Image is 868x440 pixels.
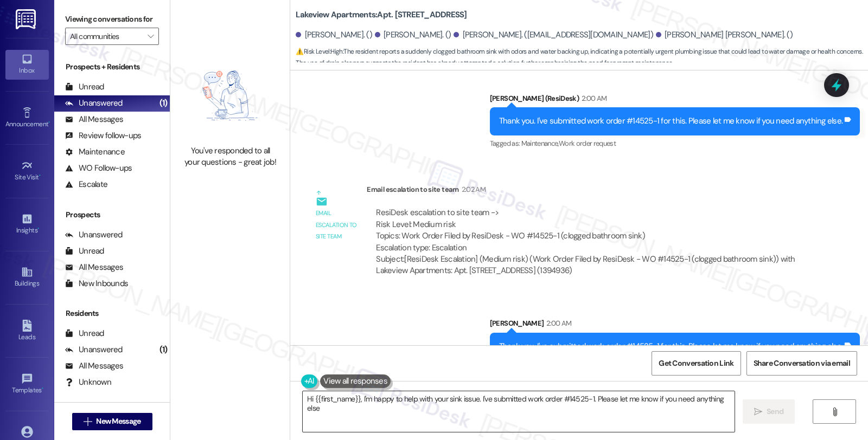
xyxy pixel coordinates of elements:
div: [PERSON_NAME]. () [375,29,451,41]
span: • [42,385,43,392]
button: Send [743,399,795,424]
i:  [84,417,92,426]
span: Work order request [559,139,616,148]
div: Unread [65,328,104,339]
div: 2:02 AM [459,184,486,195]
span: : The resident reports a suddenly clogged bathroom sink with odors and water backing up, indicati... [296,46,868,69]
div: Prospects [54,209,170,221]
span: Send [767,406,783,417]
div: [PERSON_NAME]. ([EMAIL_ADDRESS][DOMAIN_NAME]) [454,29,653,41]
b: Lakeview Apartments: Apt. [STREET_ADDRESS] [296,9,467,21]
div: New Inbounds [65,278,128,289]
img: ResiDesk Logo [16,9,38,29]
a: Buildings [5,263,49,292]
div: Maintenance [65,146,125,158]
div: [PERSON_NAME] (ResiDesk) [490,93,860,108]
a: Insights • [5,210,49,239]
div: (1) [157,95,170,112]
span: Get Conversation Link [659,358,733,369]
div: Unread [65,245,104,257]
a: Leads [5,316,49,346]
div: Email escalation to site team [316,208,358,242]
div: You've responded to all your questions - great job! [182,145,278,169]
div: Thank you. I've submitted work order #14525-1 for this. Please let me know if you need anything e... [499,341,843,352]
div: WO Follow-ups [65,163,132,174]
div: All Messages [65,262,123,273]
button: Get Conversation Link [652,351,741,376]
label: Viewing conversations for [65,11,159,28]
div: Unknown [65,377,111,388]
button: New Message [72,413,152,430]
div: Unanswered [65,98,123,109]
div: Thank you. I've submitted work order #14525-1 for this. Please let me know if you need anything e... [499,115,843,127]
input: All communities [70,28,142,45]
div: Prospects + Residents [54,61,170,73]
span: Maintenance , [521,139,559,148]
div: Subject: [ResiDesk Escalation] (Medium risk) (Work Order Filed by ResiDesk - WO #14525-1 (clogged... [376,254,801,277]
div: 2:00 AM [544,318,571,329]
i:  [754,407,762,416]
i:  [148,32,154,41]
span: Share Conversation via email [754,358,850,369]
a: Inbox [5,50,49,79]
a: Templates • [5,370,49,399]
a: Site Visit • [5,157,49,186]
strong: ⚠️ Risk Level: High [296,47,342,56]
div: Escalate [65,179,107,190]
div: Unread [65,81,104,93]
div: [PERSON_NAME]. () [296,29,372,41]
div: Email escalation to site team [367,184,810,199]
span: • [48,119,50,126]
div: [PERSON_NAME] [490,318,860,333]
div: ResiDesk escalation to site team -> Risk Level: Medium risk Topics: Work Order Filed by ResiDesk ... [376,207,801,254]
div: All Messages [65,114,123,125]
span: • [39,172,41,179]
div: Tagged as: [490,135,860,151]
span: • [37,225,39,232]
div: [PERSON_NAME] [PERSON_NAME]. () [656,29,793,41]
div: Review follow-ups [65,130,141,141]
div: Residents [54,308,170,319]
div: All Messages [65,360,123,372]
div: Unanswered [65,344,123,355]
span: New Message [96,416,141,427]
div: 2:00 AM [579,93,607,104]
img: empty-state [182,51,278,139]
div: (1) [157,341,170,358]
div: Unanswered [65,229,123,241]
button: Share Conversation via email [746,351,857,376]
textarea: Hi {{first_name}}, I'm happy to help with your sink issue. I've submitted work order #14525-1. Pl... [303,391,735,432]
i:  [831,407,839,416]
